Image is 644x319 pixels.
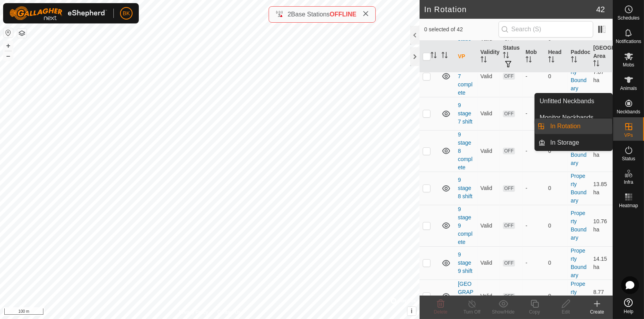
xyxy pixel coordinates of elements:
[617,16,639,20] span: Schedules
[590,246,613,280] td: 14.15 ha
[550,122,580,131] span: In Rotation
[458,206,472,245] a: 9 stage 9 complete
[550,308,581,315] div: Edit
[458,281,474,312] a: [GEOGRAPHIC_DATA]
[540,97,594,106] span: Unfitted Neckbands
[503,260,515,267] span: OFF
[526,57,532,64] p-sorticon: Activate to sort
[571,210,587,241] a: Property Boundary
[623,63,634,67] span: Mobs
[526,222,542,230] div: -
[545,280,568,313] td: 0
[477,56,500,97] td: Valid
[477,246,500,280] td: Valid
[456,308,488,315] div: Turn Off
[593,61,599,68] p-sorticon: Activate to sort
[613,295,644,317] a: Help
[620,86,637,91] span: Animals
[499,21,593,38] input: Search (S)
[434,309,448,315] span: Delete
[596,4,605,15] span: 42
[522,41,545,73] th: Mob
[458,251,472,274] a: 9 stage 9 shift
[571,173,587,204] a: Property Boundary
[545,130,568,172] td: 0
[616,39,641,44] span: Notifications
[455,41,477,73] th: VP
[407,307,416,315] button: i
[123,9,130,18] span: BK
[503,73,515,80] span: OFF
[545,135,612,151] a: In Storage
[477,130,500,172] td: Valid
[568,41,590,73] th: Paddock
[477,172,500,205] td: Valid
[330,11,356,18] span: OFFLINE
[431,53,437,59] p-sorticon: Activate to sort
[477,97,500,130] td: Valid
[540,113,594,122] span: Monitor Neckbands
[545,41,568,73] th: Head
[590,41,613,73] th: [GEOGRAPHIC_DATA] Area
[526,259,542,267] div: -
[287,11,291,18] span: 2
[535,110,612,125] a: Monitor Neckbands
[545,246,568,280] td: 0
[590,205,613,246] td: 10.76 ha
[590,280,613,313] td: 8.77 ha
[624,133,633,138] span: VPs
[526,292,542,300] div: -
[571,57,577,64] p-sorticon: Activate to sort
[458,57,472,96] a: 9 stage 7 complete
[590,172,613,205] td: 13.85 ha
[481,57,487,64] p-sorticon: Activate to sort
[477,280,500,313] td: Valid
[17,29,27,38] button: Map Layers
[9,6,107,20] img: Gallagher Logo
[619,203,638,208] span: Heatmap
[519,308,550,315] div: Copy
[535,135,612,151] li: In Storage
[545,172,568,205] td: 0
[4,51,13,61] button: –
[477,41,500,73] th: Validity
[526,72,542,81] div: -
[617,109,640,114] span: Neckbands
[424,25,499,34] span: 0 selected of 42
[4,28,13,38] button: Reset Map
[581,308,613,315] div: Create
[590,56,613,97] td: 7.87 ha
[503,222,515,229] span: OFF
[179,309,208,316] a: Privacy Policy
[503,111,515,117] span: OFF
[526,184,542,192] div: -
[503,293,515,300] span: OFF
[411,308,413,314] span: i
[503,185,515,192] span: OFF
[571,247,587,278] a: Property Boundary
[590,130,613,172] td: 9.64 ha
[624,309,633,314] span: Help
[545,56,568,97] td: 0
[477,205,500,246] td: Valid
[217,309,240,316] a: Contact Us
[545,118,612,134] a: In Rotation
[441,53,448,59] p-sorticon: Activate to sort
[526,147,542,155] div: -
[622,156,635,161] span: Status
[458,131,472,170] a: 9 stage 8 complete
[571,281,587,312] a: Property Boundary
[550,138,579,147] span: In Storage
[526,109,542,118] div: -
[535,118,612,134] li: In Rotation
[500,41,522,73] th: Status
[458,102,472,125] a: 9 stage 7 shift
[535,93,612,109] a: Unfitted Neckbands
[624,180,633,185] span: Infra
[424,5,596,14] h2: In Rotation
[503,148,515,154] span: OFF
[4,41,13,50] button: +
[548,57,554,64] p-sorticon: Activate to sort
